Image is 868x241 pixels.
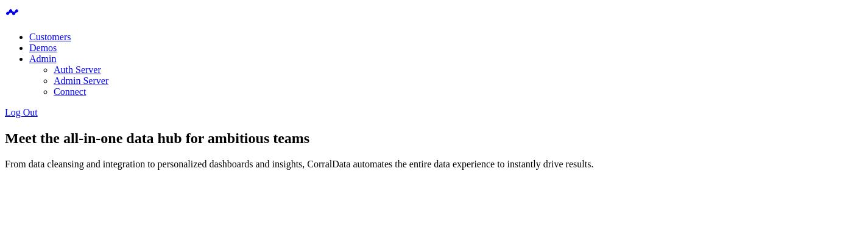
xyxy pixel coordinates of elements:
[29,32,71,42] a: Customers
[5,107,38,117] a: Log Out
[29,43,57,53] a: Demos
[29,54,56,64] a: Admin
[5,159,863,170] p: From data cleansing and integration to personalized dashboards and insights, CorralData automates...
[54,75,108,86] a: Admin Server
[54,86,86,97] a: Connect
[5,130,863,147] h1: Meet the all-in-one data hub for ambitious teams
[54,65,101,75] a: Auth Server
